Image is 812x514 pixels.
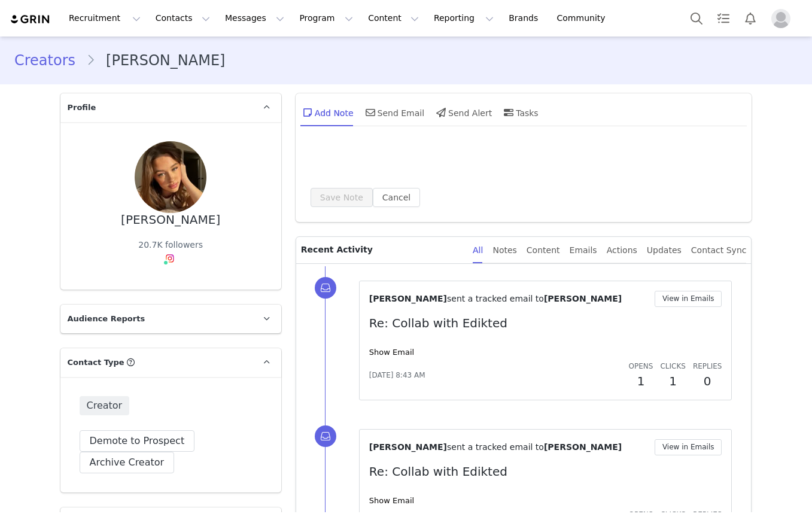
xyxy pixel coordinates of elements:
span: [PERSON_NAME] [544,442,622,452]
img: grin logo [10,14,51,25]
h2: 0 [693,372,722,390]
img: instagram.svg [165,254,175,263]
span: Creator [80,396,130,415]
div: Notes [492,237,516,264]
a: Show Email [369,348,414,357]
img: 6a7230f1-1816-4d6d-b68c-fb74db25aff8.jpg [135,141,206,213]
button: Cancel [373,188,420,207]
span: Audience Reports [68,313,145,325]
span: Replies [693,362,722,370]
span: [PERSON_NAME] [369,442,447,452]
span: sent a tracked email to [447,442,544,452]
button: Content [361,5,426,32]
button: View in Emails [655,439,722,455]
img: placeholder-profile.jpg [771,9,790,28]
a: Show Email [369,496,414,505]
span: Opens [629,362,653,370]
h2: 1 [629,372,653,390]
button: Program [292,5,360,32]
div: All [473,237,483,264]
span: [PERSON_NAME] [544,294,622,303]
div: Add Note [300,98,354,127]
div: 20.7K followers [138,239,203,251]
button: Profile [764,9,802,28]
div: Contact Sync [691,237,747,264]
button: View in Emails [655,291,722,307]
p: Re: Collab with Edikted [369,314,722,332]
div: Actions [607,237,637,264]
button: Archive Creator [80,452,175,473]
span: [DATE] 8:43 AM [369,370,425,381]
a: Community [550,5,618,32]
a: Creators [14,50,86,71]
button: Recruitment [62,5,148,32]
div: Content [527,237,560,264]
div: Tasks [501,98,539,127]
a: Brands [501,5,549,32]
button: Save Note [311,188,373,207]
button: Demote to Prospect [80,430,195,452]
a: Tasks [710,5,737,32]
div: Updates [647,237,682,264]
span: sent a tracked email to [447,294,544,303]
span: [PERSON_NAME] [369,294,447,303]
div: Send Alert [434,98,492,127]
span: Clicks [660,362,685,370]
div: [PERSON_NAME] [121,213,220,227]
p: Re: Collab with Edikted [369,463,722,480]
h2: 1 [660,372,685,390]
span: Profile [68,102,96,114]
button: Search [683,5,710,32]
button: Contacts [148,5,217,32]
button: Reporting [427,5,501,32]
div: Emails [570,237,597,264]
div: Send Email [363,98,425,127]
button: Notifications [737,5,764,32]
span: Contact Type [68,357,124,369]
p: Recent Activity [301,237,463,263]
button: Messages [218,5,291,32]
